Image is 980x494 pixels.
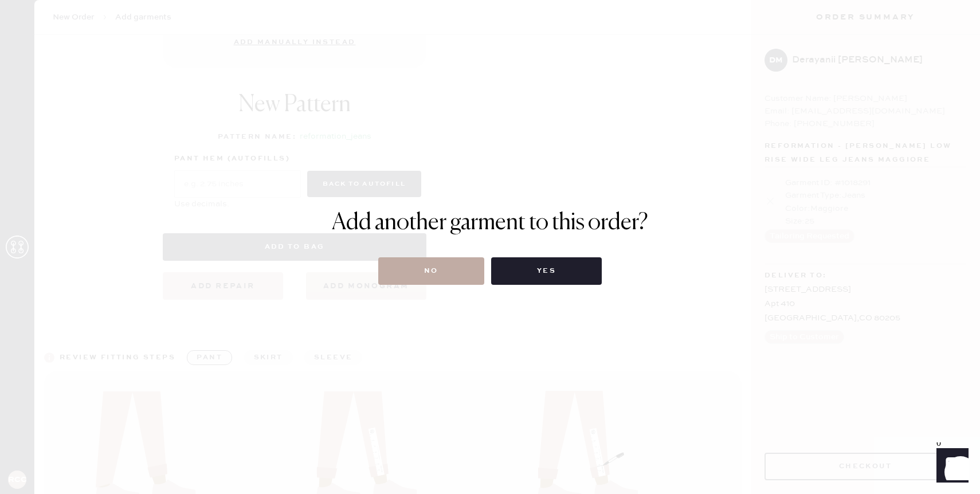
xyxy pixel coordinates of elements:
button: No [378,257,484,285]
iframe: Front Chat [926,442,975,492]
button: Yes [491,257,602,285]
h1: Add another garment to this order? [332,209,648,237]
